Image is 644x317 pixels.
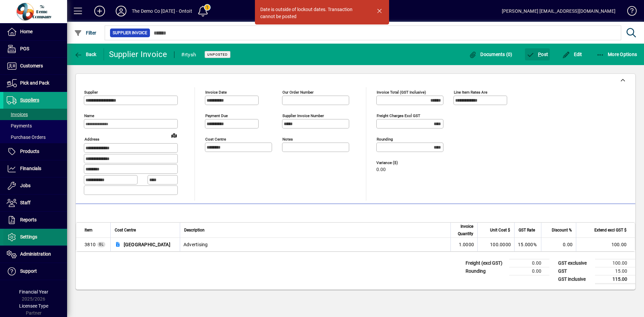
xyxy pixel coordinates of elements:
a: Support [3,263,67,280]
span: P [538,52,541,57]
a: Settings [3,229,67,246]
td: 115.00 [595,275,635,283]
td: Freight (excl GST) [462,259,509,267]
mat-label: Our order number [282,90,314,95]
button: More Options [595,48,639,60]
span: Documents (0) [469,52,513,57]
span: Unposted [207,52,228,57]
span: Extend excl GST $ [594,226,627,234]
a: View on map [169,130,179,141]
span: Customers [20,63,43,68]
button: Back [72,48,98,60]
span: Staff [20,200,31,205]
mat-label: Freight charges excl GST [377,113,420,118]
td: 0.00 [509,267,549,275]
button: Documents (0) [467,48,514,60]
span: POS [20,46,29,51]
span: Description [184,226,205,234]
div: [PERSON_NAME] [EMAIL_ADDRESS][DOMAIN_NAME] [502,6,615,16]
td: 100.00 [595,259,635,267]
span: GST Rate [519,226,535,234]
a: Purchase Orders [3,131,67,143]
td: 0.00 [509,259,549,267]
mat-label: Supplier invoice number [282,113,324,118]
a: Products [3,143,67,160]
span: More Options [596,52,637,57]
td: 0.00 [541,238,576,251]
td: GST [555,267,595,275]
span: Home [20,29,33,34]
span: Advertising [85,241,96,248]
span: Unit Cost $ [490,226,510,234]
span: Filter [74,30,97,36]
mat-label: Invoice date [205,90,227,95]
span: GL [99,243,104,246]
span: Invoice Quantity [455,223,473,237]
mat-label: Invoice Total (GST inclusive) [377,90,426,95]
span: Suppliers [20,97,39,103]
span: Reports [20,217,37,222]
span: Purchase Orders [7,135,46,140]
a: Pick and Pack [3,75,67,92]
span: Financial Year [19,289,48,295]
span: Supplier Invoice [113,30,147,36]
td: 100.00 [576,238,635,251]
td: 15.000% [514,238,541,251]
span: Pick and Pack [20,80,49,86]
span: Item [85,226,93,234]
a: Knowledge Base [622,1,636,23]
span: 0.00 [376,167,386,172]
mat-label: Rounding [377,137,393,142]
a: Invoices [3,109,67,120]
a: Jobs [3,177,67,194]
mat-label: Supplier [84,90,98,95]
span: Products [20,149,39,154]
td: Rounding [462,267,509,275]
div: #rtysh [181,49,197,60]
button: Post [525,48,550,60]
td: GST exclusive [555,259,595,267]
button: Edit [560,48,584,60]
mat-label: Notes [282,137,293,142]
td: GST inclusive [555,275,595,283]
div: The Demo Co [DATE] - Ontoit [132,6,192,16]
td: 15.00 [595,267,635,275]
button: Filter [72,27,98,39]
span: Discount % [552,226,572,234]
a: Home [3,23,67,40]
span: Support [20,268,37,274]
mat-label: Payment due [205,113,228,118]
a: Customers [3,58,67,74]
span: Payments [7,123,32,128]
a: POS [3,41,67,57]
span: Cost Centre [115,226,136,234]
span: Settings [20,234,37,240]
app-page-header-button: Back [67,48,104,60]
a: Financials [3,160,67,177]
td: Advertising [180,238,450,251]
mat-label: Line item rates are [454,90,487,95]
span: Edit [562,52,582,57]
td: 100.0000 [477,238,514,251]
a: Payments [3,120,67,131]
span: Variance ($) [376,161,417,165]
a: Administration [3,246,67,263]
span: Invoices [7,112,28,117]
div: Supplier Invoice [109,49,167,60]
button: Profile [110,5,132,17]
td: 1.0000 [450,238,477,251]
span: Financials [20,166,41,171]
mat-label: Name [84,113,94,118]
span: Back [74,52,97,57]
mat-label: Cost Centre [205,137,226,142]
span: Licensee Type [19,303,48,309]
a: Reports [3,212,67,228]
span: Jobs [20,183,31,188]
span: [GEOGRAPHIC_DATA] [124,241,170,248]
a: Staff [3,195,67,211]
span: Administration [20,251,51,257]
span: ost [527,52,548,57]
button: Add [89,5,110,17]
